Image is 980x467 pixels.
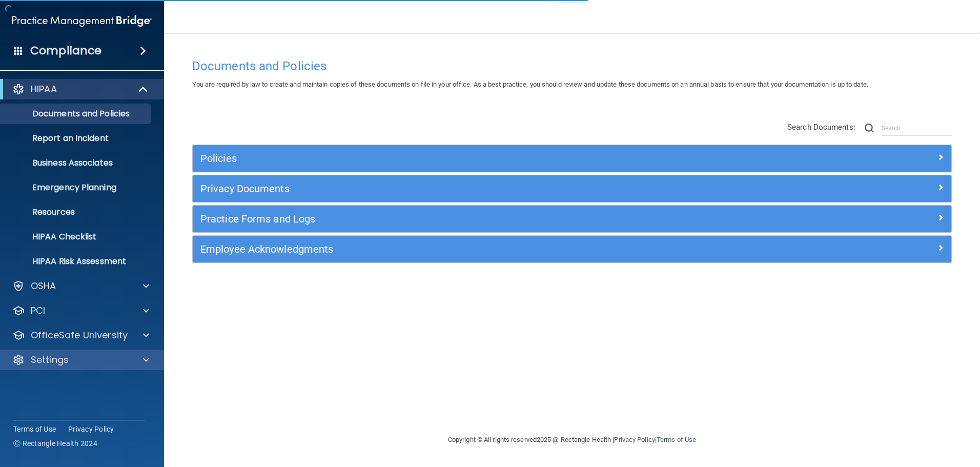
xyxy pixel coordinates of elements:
p: HIPAA Checklist [7,232,147,242]
a: Employee Acknowledgments [200,241,944,257]
a: Settings [12,354,149,366]
p: Documents and Policies [7,109,147,119]
span: Search Documents: [787,123,855,132]
p: OfficeSafe University [31,329,128,341]
p: Settings [31,354,69,366]
p: Resources [7,207,147,217]
a: Terms of Use [13,424,56,434]
img: ic-search.3b580494.png [865,124,874,133]
a: PCI [12,304,149,317]
a: OSHA [12,280,149,292]
a: Privacy Policy [614,436,655,443]
div: Copyright © All rights reserved 2025 @ Rectangle Health | | [385,423,759,456]
input: Search [882,120,952,136]
a: Practice Forms and Logs [200,211,944,227]
img: PMB logo [12,11,152,31]
h5: Practice Forms and Logs [200,213,754,225]
a: OfficeSafe University [12,329,149,341]
a: Terms of Use [657,436,696,443]
a: Privacy Documents [200,180,944,197]
p: HIPAA Risk Assessment [7,256,147,267]
p: PCI [31,304,45,317]
h5: Policies [200,153,754,164]
iframe: Drift Widget Chat Controller [803,394,968,435]
h5: Privacy Documents [200,183,754,194]
p: Report an Incident [7,133,147,144]
p: Business Associates [7,158,147,168]
p: Emergency Planning [7,182,147,193]
a: Privacy Policy [68,424,114,434]
p: OSHA [31,280,56,292]
a: HIPAA [12,83,149,95]
span: Ⓒ Rectangle Health 2024 [13,438,97,449]
h4: Documents and Policies [192,59,952,73]
h4: Compliance [30,44,101,58]
a: Policies [200,150,944,167]
p: HIPAA [31,83,57,95]
span: You are required by law to create and maintain copies of these documents on file in your office. ... [192,80,868,88]
h5: Employee Acknowledgments [200,243,754,255]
